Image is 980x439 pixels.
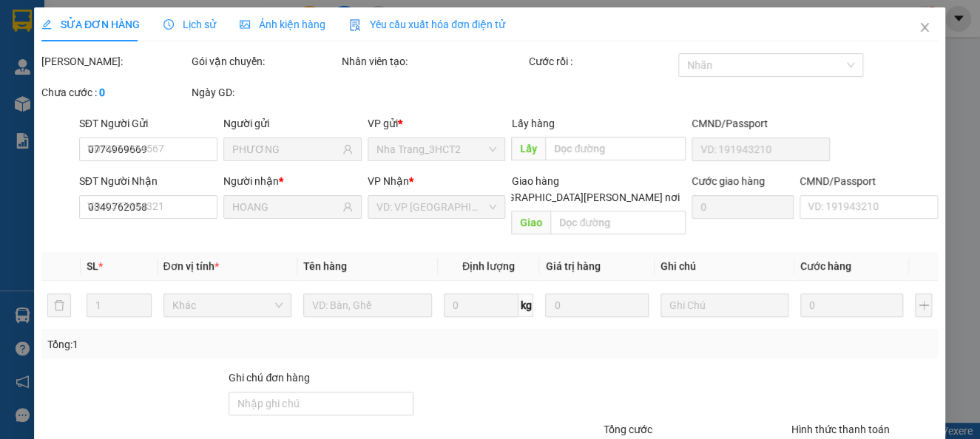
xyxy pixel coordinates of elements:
[163,260,219,272] span: Đơn vị tính
[604,423,653,435] span: Tổng cước
[512,118,555,129] span: Lấy hàng
[800,173,939,189] div: CMND/Passport
[800,260,851,272] span: Cước hàng
[905,7,946,49] button: Close
[41,18,140,30] span: SỬA ĐƠN HÀNG
[660,293,789,317] input: Ghi Chú
[223,173,362,189] div: Người nhận
[87,260,98,272] span: SL
[47,293,71,317] button: delete
[41,53,189,69] div: [PERSON_NAME]:
[350,19,362,31] img: icon
[692,115,830,132] div: CMND/Passport
[240,18,326,30] span: Ảnh kiện hàng
[512,175,559,187] span: Giao hàng
[350,18,506,30] span: Yêu cầu xuất hóa đơn điện tử
[692,175,765,187] label: Cước giao hàng
[919,21,931,33] span: close
[655,252,795,281] th: Ghi chú
[692,137,830,161] input: VD: 191943210
[99,86,105,98] b: 0
[519,293,534,317] span: kg
[529,53,676,69] div: Cước rồi :
[192,84,339,101] div: Ngày GD:
[232,141,339,157] input: Tên người gửi
[79,115,217,132] div: SĐT Người Gửi
[478,189,686,205] span: [GEOGRAPHIC_DATA][PERSON_NAME] nơi
[303,293,432,317] input: VD: Bàn, Ghế
[164,18,217,30] span: Lịch sử
[342,202,353,212] span: user
[512,211,551,234] span: Giao
[164,19,175,30] span: clock-circle
[916,293,933,317] button: plus
[229,372,311,384] label: Ghi chú đơn hàng
[462,260,515,272] span: Định lượng
[791,423,890,435] label: Hình thức thanh toán
[546,260,601,272] span: Giá trị hàng
[546,137,686,160] input: Dọc đường
[41,19,52,30] span: edit
[692,195,794,219] input: Cước giao hàng
[512,137,546,160] span: Lấy
[551,211,686,234] input: Dọc đường
[303,260,347,272] span: Tên hàng
[229,392,413,415] input: Ghi chú đơn hàng
[223,115,362,132] div: Người gửi
[342,53,526,69] div: Nhân viên tạo:
[376,138,497,160] span: Nha Trang_3HCT2
[41,84,189,101] div: Chưa cước :
[79,173,217,189] div: SĐT Người Nhận
[342,144,353,154] span: user
[232,199,339,215] input: Tên người nhận
[240,19,251,30] span: picture
[546,293,649,317] input: 0
[800,293,903,317] input: 0
[192,53,339,69] div: Gói vận chuyển:
[172,294,283,316] span: Khác
[368,115,506,132] div: VP gửi
[47,336,379,353] div: Tổng: 1
[368,175,409,187] span: VP Nhận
